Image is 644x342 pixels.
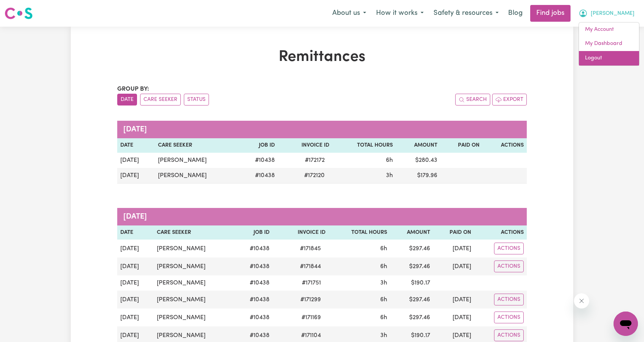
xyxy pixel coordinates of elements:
td: [DATE] [433,257,474,275]
a: Blog [504,5,527,22]
a: Careseekers logo [5,5,33,22]
td: $ 297.46 [390,257,433,275]
td: [PERSON_NAME] [154,291,234,308]
span: Need any help? [5,5,46,11]
span: Group by: [117,86,149,92]
iframe: Button to launch messaging window [614,312,638,336]
button: Actions [494,243,524,254]
span: # 172172 [300,156,329,165]
td: [DATE] [117,275,154,291]
span: 3 hours [380,332,387,339]
a: My Dashboard [579,37,639,51]
img: Careseekers logo [5,6,33,20]
span: [PERSON_NAME] [591,10,634,18]
td: [DATE] [117,291,154,308]
td: $ 179.96 [396,168,440,184]
h1: Remittances [117,48,527,66]
button: Actions [494,260,524,272]
div: My Account [579,22,639,66]
td: [DATE] [117,153,155,168]
button: How it works [371,5,429,21]
span: # 172120 [300,171,329,180]
td: [DATE] [117,308,154,326]
th: Amount [396,138,440,153]
button: sort invoices by care seeker [140,94,181,105]
button: Actions [494,312,524,323]
td: # 10438 [234,257,273,275]
td: [PERSON_NAME] [154,308,234,326]
th: Amount [390,225,433,240]
th: Job ID [234,225,273,240]
span: # 171844 [295,262,325,271]
td: # 10438 [234,291,273,308]
td: [DATE] [433,308,474,326]
td: [DATE] [117,257,154,275]
td: # 10438 [238,168,277,184]
td: $ 297.46 [390,240,433,257]
td: [DATE] [433,240,474,257]
th: Care Seeker [154,225,234,240]
a: My Account [579,22,639,37]
span: 6 hours [380,315,387,321]
span: 6 hours [380,297,387,303]
button: Safety & resources [429,5,504,21]
iframe: Close message [574,293,589,308]
td: $ 280.43 [396,153,440,168]
span: 6 hours [380,246,387,252]
th: Invoice ID [278,138,332,153]
td: $ 297.46 [390,291,433,308]
span: # 171751 [297,278,325,288]
th: Date [117,225,154,240]
td: $ 190.17 [390,275,433,291]
span: # 171104 [296,331,325,340]
td: # 10438 [234,240,273,257]
td: [DATE] [433,291,474,308]
td: [PERSON_NAME] [155,168,238,184]
caption: [DATE] [117,208,527,225]
button: sort invoices by date [117,94,137,105]
button: Search [455,94,490,105]
span: 3 hours [386,173,393,179]
span: # 171845 [295,244,325,253]
span: 6 hours [380,264,387,270]
button: My Account [574,5,639,21]
span: # 171299 [296,295,325,304]
th: Invoice ID [273,225,328,240]
caption: [DATE] [117,121,527,138]
button: sort invoices by paid status [184,94,209,105]
span: 6 hours [386,157,393,163]
td: [PERSON_NAME] [155,153,238,168]
th: Job ID [238,138,277,153]
th: Paid On [440,138,483,153]
button: Export [492,94,527,105]
th: Total Hours [332,138,396,153]
span: 3 hours [380,280,387,286]
a: Logout [579,51,639,66]
button: Actions [494,294,524,305]
th: Actions [483,138,527,153]
td: [PERSON_NAME] [154,275,234,291]
td: [DATE] [117,240,154,257]
td: # 10438 [234,275,273,291]
td: [PERSON_NAME] [154,240,234,257]
th: Care Seeker [155,138,238,153]
td: [PERSON_NAME] [154,257,234,275]
td: # 10438 [234,308,273,326]
td: $ 297.46 [390,308,433,326]
th: Actions [474,225,527,240]
span: # 171169 [297,313,325,322]
th: Total Hours [328,225,390,240]
button: Actions [494,329,524,341]
button: About us [327,5,371,21]
th: Paid On [433,225,474,240]
td: [DATE] [117,168,155,184]
td: # 10438 [238,153,277,168]
th: Date [117,138,155,153]
a: Find jobs [530,5,571,22]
